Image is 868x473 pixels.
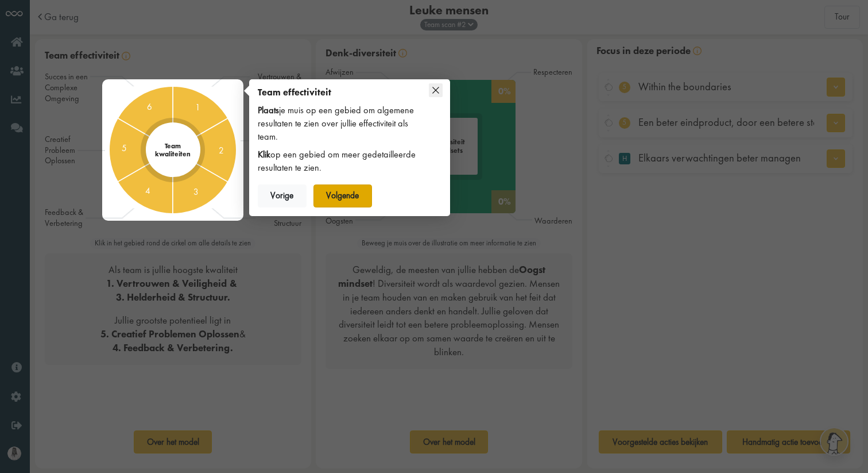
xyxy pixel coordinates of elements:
strong: Team effectiviteit [258,86,331,98]
button: Vorige [258,184,307,207]
strong: Plaats [258,104,279,116]
div: je muis op een gebied om algemene resultaten te zien over jullie effectiviteit als team. [258,104,421,143]
div: op een gebied om meer gedetailleerde resultaten te zien. [258,148,421,175]
button: Volgende [313,184,372,207]
strong: Klik [258,148,270,160]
